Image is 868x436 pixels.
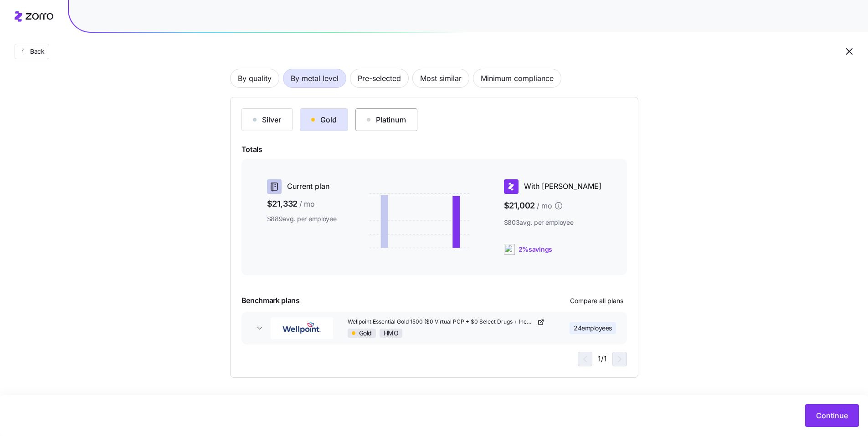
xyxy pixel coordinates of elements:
[241,295,300,306] span: Benchmark plans
[519,245,553,254] span: 2% savings
[570,296,623,305] span: Compare all plans
[578,352,627,366] div: 1 / 1
[300,108,348,131] button: Gold
[267,198,337,211] span: $21,332
[267,214,337,223] span: $889 avg. per employee
[271,317,333,339] img: Wellpoint
[473,69,561,88] button: Minimum compliance
[230,69,279,88] button: By quality
[241,108,293,131] button: Silver
[359,329,372,337] span: Gold
[311,114,337,125] div: Gold
[350,69,409,88] button: Pre-selected
[267,179,337,194] div: Current plan
[367,114,406,125] div: Platinum
[26,47,45,56] span: Back
[504,218,601,227] span: $803 avg. per employee
[537,200,552,212] span: / mo
[805,404,859,427] button: Continue
[574,324,612,333] span: 24 employees
[504,244,515,255] img: ai-icon.png
[504,179,601,194] div: With [PERSON_NAME]
[384,329,399,337] span: HMO
[238,69,272,87] span: By quality
[816,410,848,421] span: Continue
[241,312,627,345] button: WellpointWellpoint Essential Gold 1500 ($0 Virtual PCP + $0 Select Drugs + Incentives)GoldHMO24em...
[481,69,554,87] span: Minimum compliance
[348,318,535,326] span: Wellpoint Essential Gold 1500 ($0 Virtual PCP + $0 Select Drugs + Incentives)
[253,114,281,125] div: Silver
[241,144,627,155] span: Totals
[348,318,544,326] a: Wellpoint Essential Gold 1500 ($0 Virtual PCP + $0 Select Drugs + Incentives)
[358,69,401,87] span: Pre-selected
[283,69,346,88] button: By metal level
[15,44,49,59] button: Back
[504,198,601,214] span: $21,002
[291,69,339,87] span: By metal level
[412,69,469,88] button: Most similar
[566,294,627,308] button: Compare all plans
[355,108,417,131] button: Platinum
[299,198,315,210] span: / mo
[420,69,462,87] span: Most similar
